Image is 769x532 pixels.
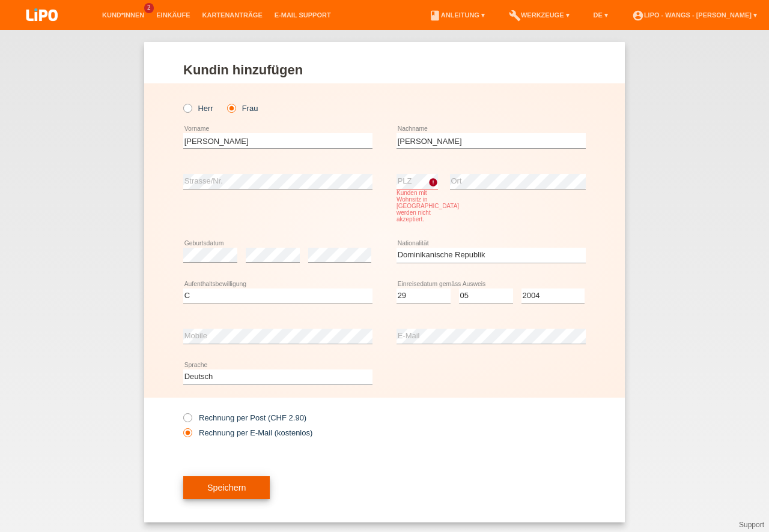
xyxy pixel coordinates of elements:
a: account_circleLIPO - Wangs - [PERSON_NAME] ▾ [626,11,763,19]
input: Frau [227,104,235,112]
input: Rechnung per Post (CHF 2.90) [183,413,191,428]
label: Rechnung per Post (CHF 2.90) [183,413,306,422]
label: Rechnung per E-Mail (kostenlos) [183,428,312,437]
i: book [429,10,441,22]
a: Support [739,521,764,529]
a: DE ▾ [588,11,614,19]
a: Kund*innen [96,11,150,19]
input: Herr [183,104,191,112]
i: account_circle [632,10,644,22]
a: bookAnleitung ▾ [423,11,491,19]
div: Kunden mit Wohnsitz in [GEOGRAPHIC_DATA] werden nicht akzeptiert. [397,190,438,223]
label: Herr [183,104,213,113]
h1: Kundin hinzufügen [183,62,586,77]
i: error [428,178,438,187]
a: E-Mail Support [269,11,337,19]
a: Kartenanträge [196,11,269,19]
i: build [509,10,521,22]
a: buildWerkzeuge ▾ [503,11,576,19]
label: Frau [227,104,258,113]
a: LIPO pay [12,25,72,34]
span: 2 [144,3,154,13]
span: Speichern [207,483,246,492]
input: Rechnung per E-Mail (kostenlos) [183,428,191,443]
button: Speichern [183,476,270,499]
a: Einkäufe [150,11,196,19]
